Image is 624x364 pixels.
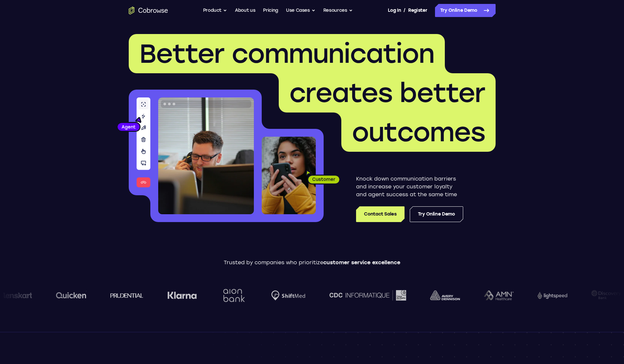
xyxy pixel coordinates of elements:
[110,293,143,298] img: prudential
[129,7,168,14] a: Go to the home page
[221,282,247,309] img: Aion Bank
[139,38,434,69] span: Better communication
[323,259,400,266] span: customer service excellence
[330,290,406,300] img: CDC Informatique
[289,77,485,109] span: creates better
[286,4,315,17] button: Use Cases
[435,4,496,17] a: Try Online Demo
[271,290,305,301] img: Shiftmed
[235,4,255,17] a: About us
[388,4,401,17] a: Log In
[408,4,427,17] a: Register
[430,290,460,300] img: avery-dennison
[323,4,353,17] button: Resources
[356,206,404,222] a: Contact Sales
[356,175,463,199] p: Knock down communication barriers and increase your customer loyalty and agent success at the sam...
[404,7,406,14] span: /
[158,97,254,214] img: A customer support agent talking on the phone
[203,4,227,17] button: Product
[410,206,463,222] a: Try Online Demo
[484,290,514,301] img: AMN Healthcare
[167,291,197,299] img: Klarna
[263,4,278,17] a: Pricing
[262,137,316,214] img: A customer holding their phone
[352,116,485,148] span: outcomes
